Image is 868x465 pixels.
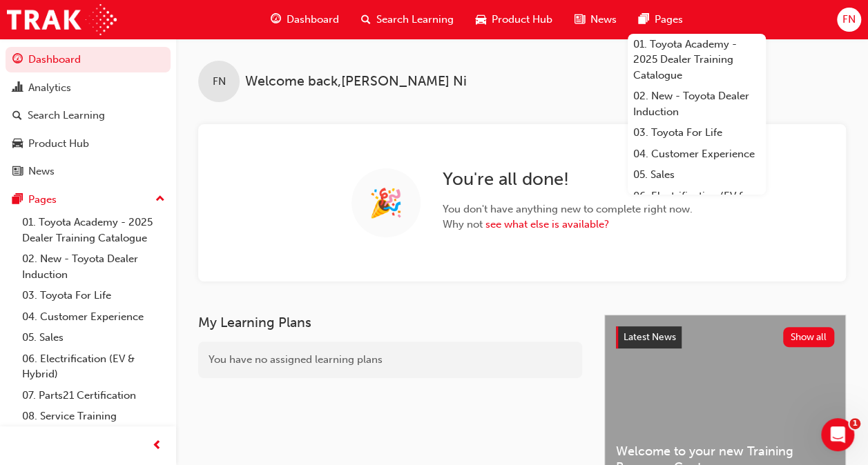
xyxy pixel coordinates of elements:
[563,6,628,34] a: news-iconNews
[28,80,71,96] div: Analytics
[155,190,165,208] span: up-icon
[152,437,162,455] span: prev-icon
[639,11,649,28] span: pages-icon
[28,192,57,208] div: Pages
[821,418,854,451] iframe: Intercom live chat
[376,12,454,28] span: Search Learning
[17,385,171,406] a: 07. Parts21 Certification
[624,331,676,343] span: Latest News
[17,248,171,285] a: 02. New - Toyota Dealer Induction
[361,11,371,28] span: search-icon
[213,74,226,90] span: FN
[492,12,552,28] span: Product Hub
[628,144,766,165] a: 04. Customer Experience
[655,12,683,28] span: Pages
[628,34,766,86] a: 01. Toyota Academy - 2025 Dealer Training Catalogue
[443,168,693,190] h2: You're all done!
[28,136,89,152] div: Product Hub
[287,12,339,28] span: Dashboard
[6,131,171,157] a: Product Hub
[590,12,617,28] span: News
[465,6,563,34] a: car-iconProduct Hub
[837,8,861,32] button: FN
[245,74,467,90] span: Welcome back , [PERSON_NAME] Ni
[6,159,171,184] a: News
[12,110,22,122] span: search-icon
[6,187,171,212] button: Pages
[476,11,486,28] span: car-icon
[7,4,117,35] img: Trak
[616,326,834,348] a: Latest NewsShow all
[628,6,694,34] a: pages-iconPages
[198,315,582,330] h3: My Learning Plans
[260,6,350,34] a: guage-iconDashboard
[628,186,766,222] a: 06. Electrification (EV & Hybrid)
[12,194,23,206] span: pages-icon
[12,166,23,178] span: news-icon
[628,122,766,144] a: 03. Toyota For Life
[369,195,403,211] span: 🎉
[28,164,55,179] div: News
[485,218,609,230] a: see what else is available?
[443,201,693,217] span: You don't have anything new to complete right now.
[6,47,171,72] a: Dashboard
[575,11,585,28] span: news-icon
[6,103,171,128] a: Search Learning
[17,406,171,427] a: 08. Service Training
[443,217,693,232] span: Why not
[271,11,281,28] span: guage-icon
[198,342,582,378] div: You have no assigned learning plans
[6,75,171,101] a: Analytics
[17,306,171,328] a: 04. Customer Experience
[17,285,171,306] a: 03. Toyota For Life
[12,138,23,150] span: car-icon
[842,12,856,28] span: FN
[28,108,105,123] div: Search Learning
[628,164,766,186] a: 05. Sales
[6,44,171,187] button: DashboardAnalyticsSearch LearningProduct HubNews
[17,348,171,385] a: 06. Electrification (EV & Hybrid)
[783,327,835,347] button: Show all
[17,212,171,248] a: 01. Toyota Academy - 2025 Dealer Training Catalogue
[12,54,23,66] span: guage-icon
[350,6,465,34] a: search-iconSearch Learning
[628,86,766,122] a: 02. New - Toyota Dealer Induction
[17,327,171,348] a: 05. Sales
[849,418,860,429] span: 1
[12,82,23,95] span: chart-icon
